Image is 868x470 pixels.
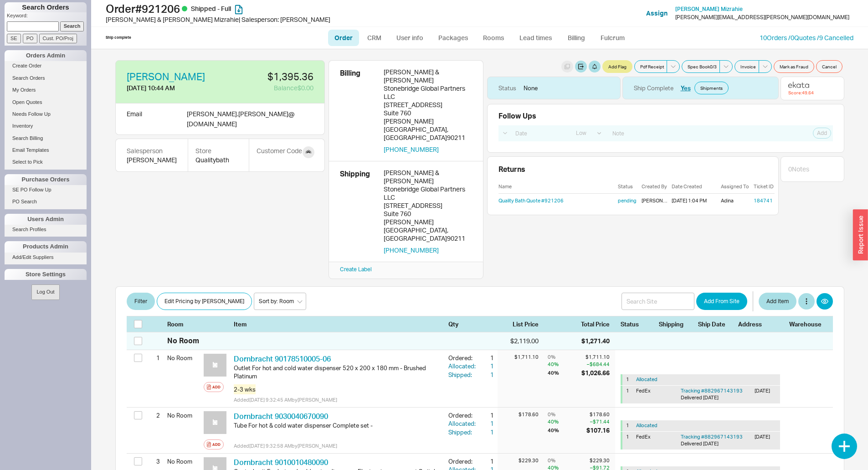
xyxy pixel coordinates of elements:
div: [PERSON_NAME] [127,155,177,165]
div: Orders Admin [5,50,87,61]
span: Mark as Fraud [780,63,808,70]
button: [PHONE_NUMBER] [384,145,439,154]
button: Allocated:1 [448,362,494,370]
div: Qualitybath [195,155,241,165]
span: Add From Site [704,296,740,307]
button: Add From Site [696,293,747,310]
div: Room [167,320,200,328]
div: Store [195,146,241,155]
div: Added [DATE] 9:32:45 AM by [PERSON_NAME] [234,396,441,403]
img: no_photo [204,354,226,377]
div: Status [618,183,638,190]
p: Keyword: [7,12,87,21]
div: Added [DATE] 9:32:58 AM by [PERSON_NAME] [234,442,441,449]
div: Billing [340,68,376,154]
div: Returns [498,164,775,174]
a: 10Orders /0Quotes /9 Cancelled [760,34,853,41]
div: [DATE] [755,434,776,448]
div: Shipping [340,169,376,254]
button: Add [813,128,831,139]
div: [DATE] 10:44 AM [127,83,219,93]
div: No Room [167,408,200,423]
span: [PERSON_NAME].[PERSON_NAME] @ [DOMAIN_NAME] [187,110,294,128]
div: 1 [478,362,494,370]
a: CRM [361,30,388,46]
a: Dornbracht 9030040670090 [234,412,328,421]
div: [STREET_ADDRESS] [384,101,472,109]
div: $178.60 [586,411,610,418]
button: Invoice [734,60,759,73]
div: Ordered: [448,457,478,465]
div: 1 [478,411,494,419]
span: [DATE] [703,394,719,401]
div: $1,395.36 [226,72,313,82]
button: Edit Pricing by [PERSON_NAME] [157,293,252,310]
a: Needs Follow Up [5,109,87,119]
div: – $71.44 [586,418,610,425]
a: Dornbracht 9010010480090 [234,458,328,467]
a: Packages [432,30,475,46]
div: Store Settings [5,269,87,280]
div: Status [621,320,653,328]
a: Open Quotes [5,98,87,107]
img: no_photo [204,411,226,434]
div: 0 % [548,457,585,464]
div: Tube For hot & cold water dispenser Complete set - [234,421,441,429]
a: User info [390,30,430,46]
div: Ordered: [448,411,478,419]
div: Score: 49.64 [788,90,814,95]
span: Add Item [766,296,789,307]
div: Ordered: [448,354,478,362]
a: Add/Edit Suppliers [5,253,87,262]
input: Date [510,127,569,139]
div: [PERSON_NAME][GEOGRAPHIC_DATA] , [GEOGRAPHIC_DATA] 90211 [384,117,472,142]
button: Add Flag [602,60,632,73]
div: Suite 760 [384,210,472,218]
div: None [524,84,538,92]
div: 1 [626,376,632,383]
button: Shipped:1 [448,428,494,436]
div: Email [127,109,142,129]
input: PO [23,34,37,43]
div: 40 % [548,361,580,368]
button: Allocated [636,376,657,383]
a: [PERSON_NAME] [127,72,205,82]
div: Add [212,441,221,448]
div: List Price [498,320,539,328]
div: 1 [478,371,494,379]
div: 1 [478,457,494,465]
div: 0 % [548,411,585,418]
div: Purchase Orders [5,174,87,185]
a: Fulcrum [594,30,632,46]
a: Order [328,30,359,46]
a: Inventory [5,121,87,131]
div: [PERSON_NAME][EMAIL_ADDRESS][PERSON_NAME][DOMAIN_NAME] [675,14,849,21]
div: $1,271.40 [581,336,610,346]
input: Cust. PO/Proj [39,34,77,43]
a: SE PO Follow Up [5,185,87,195]
a: [PERSON_NAME] Mizrahie [675,6,743,12]
a: Search Orders [5,73,87,83]
div: Name [498,183,614,190]
div: Shipping [659,320,693,328]
div: 40 % [548,426,585,434]
div: Balance $0.00 [226,83,313,93]
div: [PERSON_NAME] [642,197,668,204]
button: Add [204,382,224,392]
div: $1,711.10 [498,354,539,361]
a: Shipments [694,82,729,94]
div: No Room [167,336,199,346]
button: Shipped:1 [448,371,494,379]
a: Quality Bath Quote #921206 [498,197,564,204]
div: Allocated: [448,362,478,370]
a: Tracking #882967143193 [681,387,743,394]
div: $2,119.00 [498,336,539,346]
div: 1 [478,428,494,436]
a: Search Billing [5,134,87,143]
div: 2 [149,408,160,423]
span: [PERSON_NAME] Mizrahie [675,5,743,12]
div: No Room [167,350,200,366]
a: Rooms [477,30,511,46]
div: 40 % [548,418,585,425]
div: Adina [721,197,750,204]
